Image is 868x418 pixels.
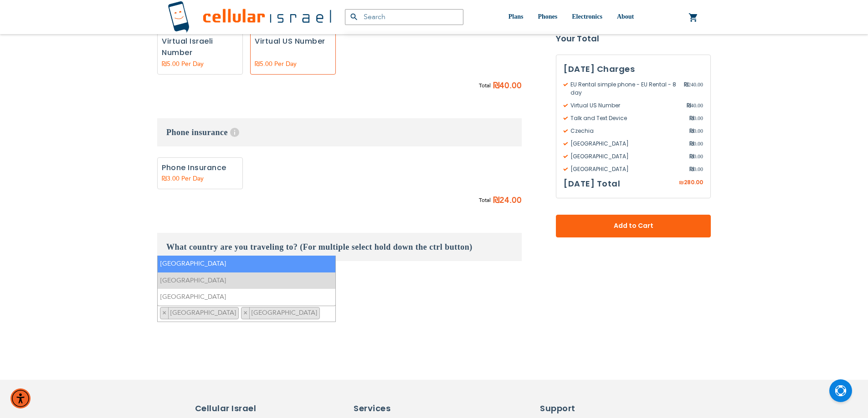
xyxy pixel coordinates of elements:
span: Total [479,196,491,205]
h6: Support [540,403,591,414]
span: Czechia [564,127,689,135]
h3: [DATE] Charges [564,62,703,76]
li: Slovakia [241,307,320,319]
span: 40.00 [499,79,522,93]
span: [GEOGRAPHIC_DATA] [564,140,689,148]
button: Add to Cart [556,215,711,237]
span: ₪ [684,81,688,89]
h6: Cellular Israel [195,403,275,414]
span: Phones [538,13,557,20]
span: ₪ [493,79,499,93]
span: 240.00 [684,81,703,97]
li: [GEOGRAPHIC_DATA] [158,256,335,272]
span: [GEOGRAPHIC_DATA] [251,308,319,317]
button: Remove item [160,307,169,319]
span: ₪ [689,114,693,122]
span: 0.00 [689,152,703,161]
span: Help [230,128,239,137]
li: Poland [160,307,239,319]
input: Search [345,9,463,25]
span: 40.00 [687,101,703,110]
img: Cellular Israel Logo [168,1,331,33]
span: 280.00 [684,178,703,186]
span: Virtual US Number [564,101,687,110]
span: [GEOGRAPHIC_DATA] [169,308,238,317]
button: Remove item [241,307,250,319]
h3: Phone insurance [157,118,522,146]
h3: [DATE] Total [564,177,620,191]
span: Total [479,81,491,91]
span: ₪ [689,152,693,161]
span: × [243,308,247,317]
span: Plans [508,13,524,20]
span: Electronics [572,13,602,20]
span: 0.00 [689,114,703,122]
span: 0.00 [689,140,703,148]
span: EU Rental simple phone - EU Rental - 8 day [564,81,684,97]
span: 0.00 [689,165,703,173]
span: ₪ [679,179,684,187]
span: ₪ [689,127,693,135]
span: × [162,308,166,317]
li: [GEOGRAPHIC_DATA] [158,272,335,289]
span: 24.00 [499,194,522,207]
li: [GEOGRAPHIC_DATA] [158,289,335,306]
span: Add to Cart [586,222,681,231]
strong: Your Total [556,32,711,45]
span: ₪ [689,140,693,148]
span: [GEOGRAPHIC_DATA] [564,165,689,173]
div: Accessibility Menu [10,388,31,408]
span: About [617,13,634,20]
span: [GEOGRAPHIC_DATA] [564,152,689,161]
span: 0.00 [689,127,703,135]
h6: Services [354,403,461,414]
span: ₪ [493,194,499,207]
span: Talk and Text Device [564,114,689,122]
span: ₪ [687,101,691,110]
span: ₪ [689,165,693,173]
h3: What country are you traveling to? (For multiple select hold down the ctrl button) [157,233,522,261]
